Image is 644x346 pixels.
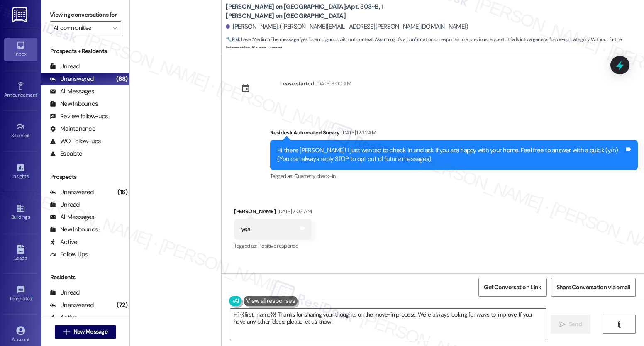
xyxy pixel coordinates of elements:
[50,100,98,108] div: New Inbounds
[226,2,392,20] b: [PERSON_NAME] on [GEOGRAPHIC_DATA]: Apt. 303~B, 1 [PERSON_NAME] on [GEOGRAPHIC_DATA]
[258,242,298,249] span: Positive response
[478,278,546,297] button: Get Conversation Link
[616,321,622,328] i: 
[4,242,37,265] a: Leads
[50,238,78,246] div: Active
[50,301,94,309] div: Unanswered
[226,22,468,31] div: [PERSON_NAME]. ([PERSON_NAME][EMAIL_ADDRESS][PERSON_NAME][DOMAIN_NAME])
[569,320,582,329] span: Send
[73,327,107,336] span: New Message
[50,149,82,158] div: Escalate
[63,329,70,335] i: 
[4,283,37,305] a: Templates •
[54,21,108,34] input: All communities
[50,137,101,146] div: WO Follow-ups
[234,240,311,252] div: Tagged as:
[29,172,30,178] span: •
[4,38,37,61] a: Inbox
[241,225,251,234] div: yes!
[551,315,591,334] button: Send
[339,128,376,137] div: [DATE] 12:32 AM
[230,309,546,340] textarea: Hi {{first_name}}! Thanks for sharing your thoughts on the move-in process. We're always looking ...
[280,79,314,88] div: Lease started
[50,200,80,209] div: Unread
[41,173,129,181] div: Prospects
[50,62,80,71] div: Unread
[50,188,94,197] div: Unanswered
[50,213,94,222] div: All Messages
[50,313,78,322] div: Active
[234,207,311,219] div: [PERSON_NAME]
[55,325,116,339] button: New Message
[484,283,541,292] span: Get Conversation Link
[270,128,638,140] div: Residesk Automated Survey
[226,36,270,43] strong: 🔧 Risk Level: Medium
[50,8,121,21] label: Viewing conversations for
[4,161,37,183] a: Insights •
[37,91,38,97] span: •
[270,170,638,182] div: Tagged as:
[50,250,88,259] div: Follow Ups
[294,173,335,180] span: Quarterly check-in
[50,112,108,121] div: Review follow-ups
[314,79,351,88] div: [DATE] 8:00 AM
[50,87,94,96] div: All Messages
[4,324,37,346] a: Account
[50,124,95,133] div: Maintenance
[277,146,624,164] div: Hi there [PERSON_NAME]! I just wanted to check in and ask if you are happy with your home. Feel f...
[12,7,29,22] img: ResiDesk Logo
[4,201,37,224] a: Buildings
[226,35,644,53] span: : The message 'yes!' is ambiguous without context. Assuming it's a confirmation or response to a ...
[112,24,117,31] i: 
[115,299,129,312] div: (72)
[4,120,37,142] a: Site Visit •
[50,225,98,234] div: New Inbounds
[50,75,94,83] div: Unanswered
[32,295,33,300] span: •
[551,278,636,297] button: Share Conversation via email
[41,47,129,56] div: Prospects + Residents
[115,186,129,199] div: (16)
[559,321,566,328] i: 
[114,73,129,85] div: (88)
[556,283,630,292] span: Share Conversation via email
[276,207,312,216] div: [DATE] 7:03 AM
[30,132,31,137] span: •
[50,288,80,297] div: Unread
[41,273,129,282] div: Residents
